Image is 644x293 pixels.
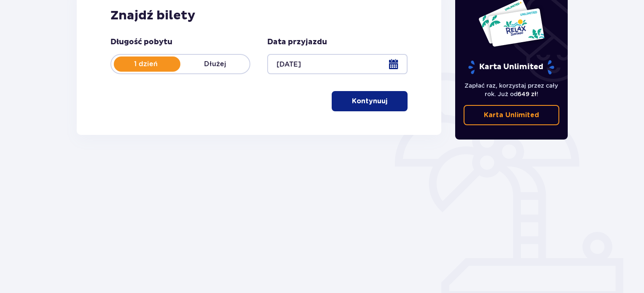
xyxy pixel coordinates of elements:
[180,59,250,69] p: Dłużej
[464,81,560,98] p: Zapłać raz, korzystaj przez cały rok. Już od !
[518,91,537,97] span: 649 zł
[332,91,408,111] button: Kontynuuj
[111,59,180,69] p: 1 dzień
[464,105,560,125] a: Karta Unlimited
[110,8,408,24] h2: Znajdź bilety
[484,110,539,120] p: Karta Unlimited
[267,37,327,47] p: Data przyjazdu
[352,97,387,106] p: Kontynuuj
[110,37,172,47] p: Długość pobytu
[467,60,555,75] p: Karta Unlimited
